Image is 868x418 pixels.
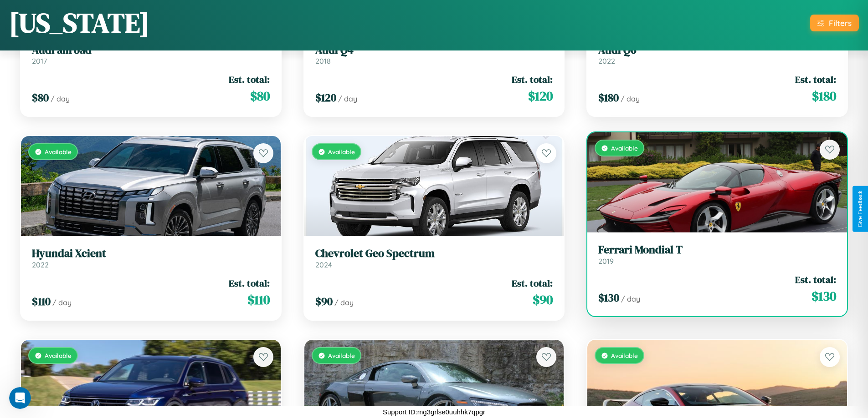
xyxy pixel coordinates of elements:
div: Give Feedback [857,191,863,227]
a: Audi allroad2017 [32,44,270,66]
span: 2022 [32,260,49,269]
span: Est. total: [229,277,270,290]
span: $ 130 [598,290,619,305]
span: 2017 [32,56,47,65]
a: Audi Q42018 [315,44,553,66]
span: / day [621,294,640,303]
span: 2022 [598,56,615,65]
span: Est. total: [229,73,270,86]
span: $ 80 [32,90,49,105]
h3: Chevrolet Geo Spectrum [315,247,553,260]
span: Est. total: [512,277,553,290]
span: / day [51,94,70,103]
div: Filters [829,18,852,28]
span: 2024 [315,260,332,269]
span: $ 180 [598,90,619,105]
span: 2019 [598,257,614,266]
span: $ 180 [812,87,836,105]
a: Chevrolet Geo Spectrum2024 [315,247,553,269]
span: $ 90 [315,294,333,309]
span: Est. total: [795,73,836,86]
span: Available [328,352,355,359]
a: Ferrari Mondial T2019 [598,243,836,266]
h3: Ferrari Mondial T [598,243,836,257]
span: $ 120 [315,90,336,105]
button: Filters [810,15,859,31]
h1: [US_STATE] [9,4,149,41]
span: / day [621,94,640,103]
span: / day [334,298,354,307]
span: 2018 [315,56,331,65]
span: Available [611,144,638,152]
iframe: Intercom live chat [9,387,31,409]
span: Available [611,352,638,359]
span: $ 90 [533,291,553,309]
span: Est. total: [795,273,836,286]
a: Hyundai Xcient2022 [32,247,270,269]
span: Available [45,352,72,359]
span: Est. total: [512,73,553,86]
p: Support ID: mg3grlse0uuhhk7qpgr [383,406,485,418]
span: $ 80 [250,87,270,105]
span: $ 110 [32,294,51,309]
a: Audi Q62022 [598,44,836,66]
span: Available [45,148,72,156]
span: $ 120 [528,87,553,105]
span: $ 130 [812,287,836,305]
h3: Hyundai Xcient [32,247,270,260]
span: Available [328,148,355,156]
span: $ 110 [247,291,270,309]
span: / day [338,94,357,103]
span: / day [52,298,72,307]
